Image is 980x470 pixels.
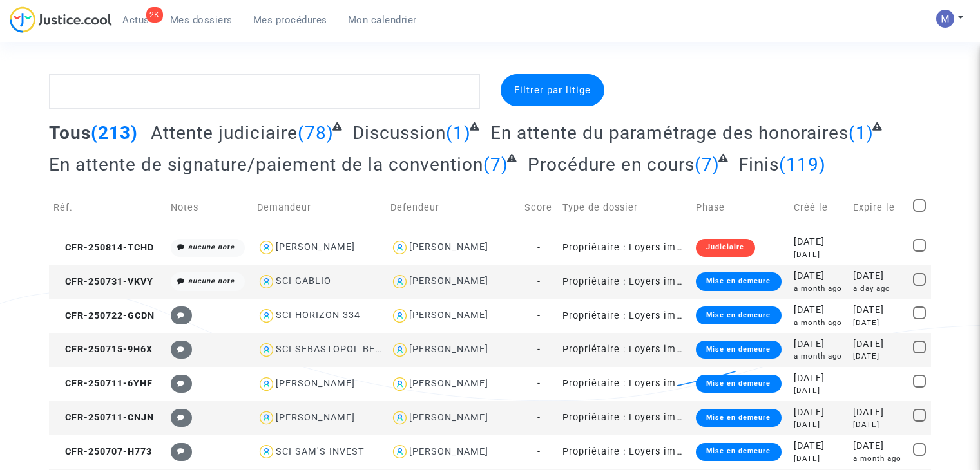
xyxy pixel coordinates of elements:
a: Mon calendrier [338,10,427,30]
td: Phase [691,185,789,230]
div: [DATE] [853,303,903,317]
div: [PERSON_NAME] [409,241,488,252]
td: Expire le [849,185,908,230]
img: icon-user.svg [390,341,409,359]
span: CFR-250731-VKVY [53,276,153,287]
span: (1) [446,122,471,144]
span: Attente judiciaire [151,122,298,144]
td: Propriétaire : Loyers impayés/Charges impayées [558,435,691,469]
span: CFR-250711-CNJN [53,412,154,423]
div: [DATE] [794,385,844,396]
div: [PERSON_NAME] [276,378,355,389]
img: AAcHTtesyyZjLYJxzrkRG5BOJsapQ6nO-85ChvdZAQ62n80C=s96-c [936,10,954,28]
div: [DATE] [853,406,903,420]
div: [DATE] [794,303,844,317]
span: Actus [122,14,149,26]
span: - [537,378,541,389]
div: [PERSON_NAME] [409,276,488,287]
div: [DATE] [794,371,844,386]
span: Filtrer par litige [514,84,591,96]
div: Mise en demeure [696,341,781,359]
td: Propriétaire : Loyers impayés/Charges impayées [558,401,691,435]
div: Mise en demeure [696,306,781,324]
span: Mon calendrier [348,14,417,26]
div: a month ago [853,453,903,464]
span: En attente du paramétrage des honoraires [490,122,849,144]
span: (7) [483,154,508,175]
div: [DATE] [794,249,844,260]
div: a month ago [794,283,844,294]
img: icon-user.svg [257,375,276,393]
span: (213) [91,122,138,144]
span: (78) [298,122,334,144]
div: [DATE] [794,337,844,352]
span: CFR-250722-GCDN [53,310,155,321]
td: Demandeur [253,185,386,230]
div: [PERSON_NAME] [409,412,488,423]
div: [PERSON_NAME] [409,344,488,355]
div: SCI HORIZON 334 [276,310,360,321]
span: (119) [779,154,826,175]
img: icon-user.svg [390,409,409,428]
span: - [537,276,541,287]
td: Propriétaire : Loyers impayés/Charges impayées [558,230,691,265]
span: (1) [849,122,874,144]
img: jc-logo.svg [10,6,112,33]
i: aucune note [188,277,235,285]
span: Mes procédures [253,14,327,26]
div: [DATE] [794,453,844,464]
span: - [537,242,541,253]
div: SCI SEBASTOPOL BERGER-JUILLOT [276,344,445,355]
a: 2KActus [112,10,160,30]
div: [DATE] [853,439,903,453]
img: icon-user.svg [390,272,409,291]
td: Propriétaire : Loyers impayés/Charges impayées [558,299,691,333]
div: [DATE] [794,235,844,249]
div: Mise en demeure [696,272,781,290]
div: SCI SAM'S INVEST [276,446,365,457]
span: CFR-250814-TCHD [53,242,154,253]
img: icon-user.svg [257,442,276,461]
div: [PERSON_NAME] [276,241,355,252]
img: icon-user.svg [390,306,409,325]
td: Propriétaire : Loyers impayés/Charges impayées [558,333,691,367]
div: a month ago [794,317,844,328]
img: icon-user.svg [257,341,276,359]
img: icon-user.svg [257,272,276,291]
div: [DATE] [794,439,844,453]
img: icon-user.svg [257,306,276,325]
span: Discussion [352,122,446,144]
img: icon-user.svg [390,375,409,393]
span: (7) [695,154,720,175]
div: [DATE] [853,337,903,352]
div: [DATE] [794,419,844,430]
span: En attente de signature/paiement de la convention [49,154,483,175]
span: - [537,412,541,423]
td: Score [520,185,558,230]
span: Procédure en cours [528,154,695,175]
div: a day ago [853,283,903,294]
span: Finis [738,154,779,175]
img: icon-user.svg [257,409,276,428]
td: Créé le [789,185,849,230]
span: - [537,344,541,355]
img: icon-user.svg [257,238,276,257]
div: [DATE] [853,419,903,430]
div: [PERSON_NAME] [409,310,488,321]
div: Mise en demeure [696,375,781,393]
td: Defendeur [386,185,519,230]
a: Mes dossiers [160,10,243,30]
div: [PERSON_NAME] [409,378,488,389]
div: Mise en demeure [696,443,781,461]
span: Mes dossiers [170,14,233,26]
div: Judiciaire [696,239,754,257]
img: icon-user.svg [390,442,409,461]
img: icon-user.svg [390,238,409,257]
span: - [537,446,541,457]
div: [DATE] [853,317,903,328]
div: [DATE] [853,351,903,362]
div: [DATE] [794,269,844,283]
div: 2K [146,7,163,23]
i: aucune note [188,243,235,251]
div: a month ago [794,351,844,362]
